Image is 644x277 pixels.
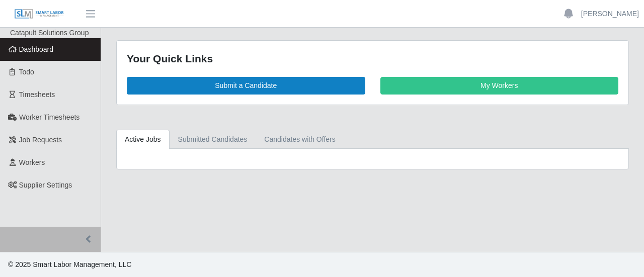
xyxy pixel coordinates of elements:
a: Submitted Candidates [170,130,256,149]
a: Submit a Candidate [127,77,365,95]
a: Active Jobs [116,130,170,149]
a: My Workers [380,77,619,95]
img: SLM Logo [14,9,64,20]
span: © 2025 Smart Labor Management, LLC [8,260,131,268]
span: Worker Timesheets [19,113,79,121]
a: Candidates with Offers [256,130,344,149]
div: Your Quick Links [127,51,618,67]
a: [PERSON_NAME] [581,9,639,19]
span: Job Requests [19,136,62,144]
span: Todo [19,68,34,76]
span: Dashboard [19,45,54,53]
span: Timesheets [19,90,55,99]
span: Catapult Solutions Group [10,29,89,37]
span: Supplier Settings [19,181,72,189]
span: Workers [19,158,45,166]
